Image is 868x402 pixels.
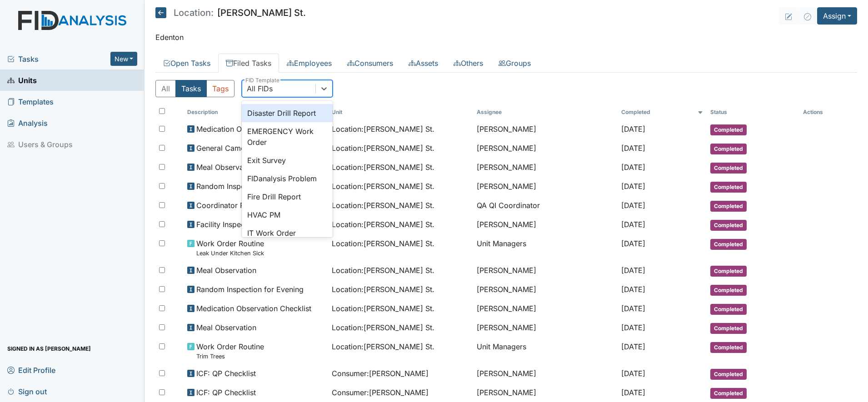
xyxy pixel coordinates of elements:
span: Random Inspection for AM [196,181,288,192]
th: Actions [799,104,845,120]
a: Open Tasks [155,54,218,73]
a: Consumers [339,54,401,73]
div: HVAC PM [242,206,333,224]
small: Trim Trees [196,352,264,361]
td: [PERSON_NAME] [473,120,618,139]
span: Completed [710,266,747,277]
button: Tasks [175,80,207,97]
div: Exit Survey [242,151,333,169]
a: Employees [279,54,339,73]
td: Unit Managers [473,234,618,261]
td: Unit Managers [473,337,618,364]
span: Completed [710,144,747,154]
span: [DATE] [621,220,645,229]
span: Location: [174,8,214,17]
td: [PERSON_NAME] [473,261,618,280]
span: [DATE] [621,304,645,313]
span: Completed [710,285,747,296]
a: Others [446,54,491,73]
span: Location : [PERSON_NAME] St. [332,265,434,276]
span: [DATE] [621,144,645,153]
a: Groups [491,54,539,73]
th: Toggle SortBy [707,104,799,120]
span: [DATE] [621,285,645,294]
span: [DATE] [621,323,645,332]
span: Completed [710,304,747,315]
td: [PERSON_NAME] [473,299,618,318]
div: FIDanalysis Problem [242,169,333,188]
span: [DATE] [621,342,645,351]
span: Signed in as [PERSON_NAME] [7,342,91,356]
td: [PERSON_NAME] [473,158,618,177]
span: Location : [PERSON_NAME] St. [332,284,434,295]
span: Work Order Routine Leak Under Kitchen Sick [196,238,264,258]
span: Location : [PERSON_NAME] St. [332,162,434,173]
button: Assign [817,7,857,25]
small: Leak Under Kitchen Sick [196,249,264,258]
span: Completed [710,388,747,399]
th: Toggle SortBy [184,104,328,120]
span: Completed [710,342,747,353]
span: Medication Observation Checklist [196,303,311,314]
span: Location : [PERSON_NAME] St. [332,124,434,134]
span: Medication Observation Checklist [196,124,311,134]
span: [DATE] [621,124,645,134]
span: Completed [710,163,747,174]
div: Disaster Drill Report [242,104,333,122]
span: Templates [7,94,54,109]
p: Edenton [155,32,857,43]
td: [PERSON_NAME] [473,177,618,196]
span: Units [7,73,37,87]
span: Edit Profile [7,363,55,377]
span: Completed [710,201,747,212]
a: Filed Tasks [218,54,279,73]
td: [PERSON_NAME] [473,364,618,383]
span: General Camera Observation [196,143,295,154]
td: [PERSON_NAME] [473,280,618,299]
span: Completed [710,220,747,231]
span: Work Order Routine Trim Trees [196,341,264,361]
span: ICF: QP Checklist [196,387,256,398]
span: Meal Observation [196,162,256,173]
th: Assignee [473,104,618,120]
span: Completed [710,369,747,380]
th: Toggle SortBy [328,104,473,120]
span: Coordinator Random [196,200,268,211]
span: Facility Inspection [196,219,258,230]
span: Completed [710,239,747,250]
div: All FIDs [247,83,273,94]
button: Tags [206,80,234,97]
span: Sign out [7,384,47,398]
span: Completed [710,182,747,193]
span: Consumer : [PERSON_NAME] [332,368,429,379]
div: Type filter [155,80,234,97]
span: Random Inspection for Evening [196,284,304,295]
h5: [PERSON_NAME] St. [155,7,306,18]
span: [DATE] [621,388,645,397]
span: Location : [PERSON_NAME] St. [332,303,434,314]
span: Location : [PERSON_NAME] St. [332,143,434,154]
span: Completed [710,124,747,135]
a: Assets [401,54,446,73]
th: Toggle SortBy [618,104,706,120]
div: Fire Drill Report [242,188,333,206]
span: Location : [PERSON_NAME] St. [332,322,434,333]
span: Analysis [7,116,48,130]
span: Location : [PERSON_NAME] St. [332,200,434,211]
span: ICF: QP Checklist [196,368,256,379]
span: Location : [PERSON_NAME] St. [332,238,434,249]
span: Meal Observation [196,322,256,333]
td: [PERSON_NAME] [473,215,618,234]
span: Completed [710,323,747,334]
button: New [110,52,138,66]
span: Meal Observation [196,265,256,276]
span: Consumer : [PERSON_NAME] [332,387,429,398]
td: [PERSON_NAME] [473,318,618,337]
td: QA QI Coordinator [473,196,618,215]
span: [DATE] [621,266,645,275]
span: [DATE] [621,369,645,378]
a: Tasks [7,54,110,65]
span: [DATE] [621,201,645,210]
button: All [155,80,176,97]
